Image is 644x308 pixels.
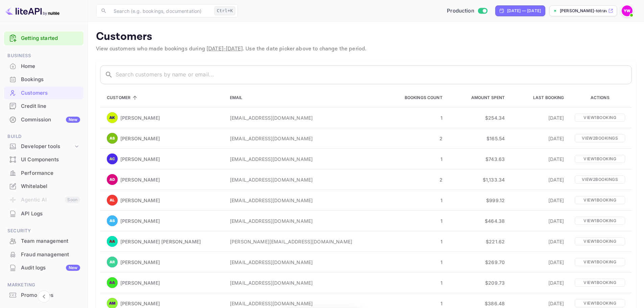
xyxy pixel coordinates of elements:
p: [EMAIL_ADDRESS][DOMAIN_NAME] [230,217,375,224]
p: 1 [386,279,443,286]
a: Home [4,60,84,72]
p: [PERSON_NAME]-totravel... [560,8,607,14]
p: [EMAIL_ADDRESS][DOMAIN_NAME] [230,114,375,121]
p: [EMAIL_ADDRESS][DOMAIN_NAME] [230,176,375,183]
img: Adiel Cohen [107,153,118,164]
p: View 1 booking [575,279,625,287]
p: $743.63 [453,156,505,163]
span: Email [230,94,252,102]
p: [PERSON_NAME] [120,197,160,204]
a: Performance [4,167,84,179]
p: $209.73 [453,279,505,286]
img: Adham Kablan [107,112,118,123]
span: Customer [107,94,139,102]
span: Build [4,133,84,140]
img: Aliza Aliza [107,236,118,247]
p: [DATE] [516,259,564,266]
div: Fraud management [21,251,80,259]
div: [DATE] — [DATE] [507,8,541,14]
p: [EMAIL_ADDRESS][DOMAIN_NAME] [230,259,375,266]
input: Search (e.g. bookings, documentation) [110,4,212,18]
img: Alon Richter [107,257,118,267]
p: [PERSON_NAME] [120,217,160,224]
p: [PERSON_NAME] [120,135,160,142]
div: Performance [4,167,84,180]
div: Getting started [4,31,84,45]
div: Credit line [4,100,84,113]
p: 1 [386,217,443,224]
p: View 1 booking [575,237,625,245]
span: [DATE] - [DATE] [207,45,243,52]
p: [PERSON_NAME] [120,176,160,183]
p: [PERSON_NAME] [120,300,160,307]
div: New [66,117,80,123]
div: Bookings [4,73,84,86]
a: Getting started [21,34,80,42]
div: CommissionNew [4,113,84,126]
span: Business [4,52,84,60]
p: 1 [386,259,443,266]
a: API Logs [4,207,84,220]
div: Ctrl+K [214,6,235,15]
p: View 1 booking [575,217,625,225]
div: Performance [21,169,80,177]
p: [DATE] [516,279,564,286]
div: Home [21,63,80,70]
div: Promo codes [21,291,80,299]
img: Adi Ben Shimol [107,133,118,144]
p: 2 [386,135,443,142]
a: Customers [4,87,84,99]
div: Customers [21,89,80,97]
p: [PERSON_NAME][EMAIL_ADDRESS][DOMAIN_NAME] [230,238,375,245]
p: View 2 booking s [575,134,625,142]
p: $269.70 [453,259,505,266]
p: [DATE] [516,300,564,307]
img: Aharon Dishi [107,174,118,185]
p: [EMAIL_ADDRESS][DOMAIN_NAME] [230,197,375,204]
p: $386.48 [453,300,505,307]
a: Team management [4,235,84,247]
div: Whitelabel [4,180,84,193]
p: View 1 booking [575,155,625,163]
p: 1 [386,156,443,163]
p: [DATE] [516,156,564,163]
p: [PERSON_NAME] [PERSON_NAME] [120,238,201,245]
a: Credit line [4,100,84,112]
p: View 1 booking [575,196,625,204]
p: [EMAIL_ADDRESS][DOMAIN_NAME] [230,279,375,286]
div: Team management [4,235,84,248]
p: 1 [386,197,443,204]
p: View 2 booking s [575,175,625,184]
p: $999.12 [453,197,505,204]
a: Fraud management [4,248,84,261]
p: [DATE] [516,176,564,183]
p: 1 [386,114,443,121]
span: Production [447,7,474,15]
a: Promo codes [4,289,84,301]
img: Amalia Almog [107,277,118,288]
div: Team management [21,237,80,245]
p: [DATE] [516,135,564,142]
a: CommissionNew [4,113,84,126]
p: [DATE] [516,197,564,204]
a: UI Components [4,153,84,166]
img: Alexander Slutski [107,215,118,226]
div: UI Components [21,156,80,164]
p: [EMAIL_ADDRESS][DOMAIN_NAME] [230,135,375,142]
div: Audit logs [21,264,80,272]
span: Bookings Count [396,94,443,102]
span: View customers who made bookings during . Use the date picker above to change the period. [96,45,366,52]
a: Audit logsNew [4,261,84,274]
p: 2 [386,176,443,183]
span: Marketing [4,281,84,289]
div: Whitelabel [21,183,80,190]
p: $464.38 [453,217,505,224]
div: UI Components [4,153,84,166]
p: View 1 booking [575,258,625,266]
p: [PERSON_NAME] [120,114,160,121]
p: 1 [386,238,443,245]
div: Switch to Sandbox mode [444,7,490,15]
